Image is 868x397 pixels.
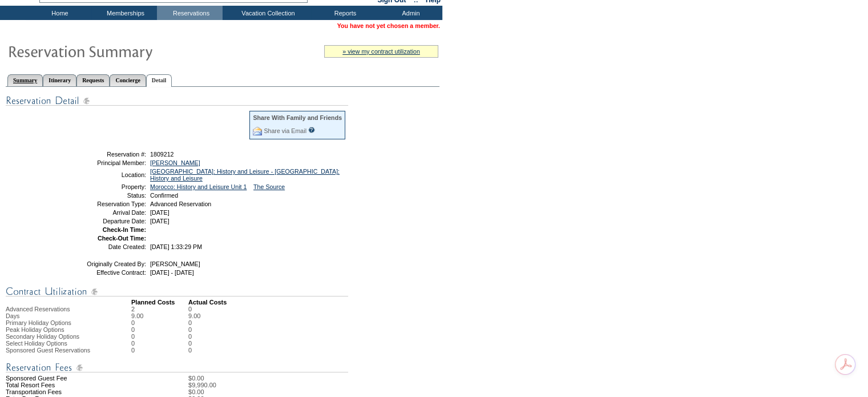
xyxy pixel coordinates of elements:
td: 0 [131,347,188,354]
td: Location: [64,168,146,182]
td: 0 [131,333,188,340]
td: Property: [64,183,146,190]
img: Contract Utilization [6,284,348,299]
td: $0.00 [188,388,439,395]
span: Days [6,312,19,319]
td: 0 [188,347,200,354]
td: Reservation #: [64,151,146,158]
td: $9,990.00 [188,382,439,388]
span: Advanced Reservations [6,306,70,312]
div: Share With Family and Friends [253,114,342,121]
td: Actual Costs [188,299,439,306]
td: Sponsored Guest Fee [6,375,131,382]
td: Principal Member: [64,159,146,166]
span: Secondary Holiday Options [6,333,79,340]
a: Share via Email [264,127,306,134]
span: 1809212 [150,151,174,158]
img: Reservation Detail [6,94,348,108]
a: [GEOGRAPHIC_DATA]: History and Leisure - [GEOGRAPHIC_DATA]: History and Leisure [150,168,340,182]
td: Departure Date: [64,218,146,224]
td: 0 [188,319,200,326]
strong: Check-Out Time: [98,235,146,242]
td: Vacation Collection [223,6,311,20]
td: 0 [131,319,188,326]
span: Primary Holiday Options [6,319,71,326]
td: 9.00 [188,312,200,319]
td: Transportation Fees [6,388,131,395]
img: Reservation Fees [6,360,348,375]
span: [DATE] [150,209,169,216]
td: Memberships [91,6,157,20]
a: The Source [253,183,285,190]
strong: Check-In Time: [103,226,146,233]
td: Effective Contract: [64,269,146,276]
span: [DATE] [150,218,169,224]
span: Advanced Reservation [150,200,211,207]
td: 2 [131,306,188,312]
a: Summary [7,74,43,86]
img: Reservaton Summary [7,39,236,62]
span: Sponsored Guest Reservations [6,347,90,354]
td: Reservations [157,6,223,20]
td: Date Created: [64,243,146,250]
a: Morocco: History and Leisure Unit 1 [150,183,247,190]
span: [PERSON_NAME] [150,260,200,267]
td: Reports [311,6,377,20]
td: 9.00 [131,312,188,319]
td: Admin [377,6,442,20]
a: Detail [146,74,172,87]
span: Peak Holiday Options [6,326,64,333]
td: 0 [188,340,200,347]
span: Confirmed [150,192,178,199]
td: 0 [131,326,188,333]
a: Itinerary [43,74,76,86]
a: Concierge [110,74,146,86]
td: Arrival Date: [64,209,146,216]
input: What is this? [308,127,315,133]
td: 0 [188,333,200,340]
a: » view my contract utilization [342,48,420,55]
a: [PERSON_NAME] [150,159,200,166]
span: You have not yet chosen a member. [337,22,440,29]
td: Total Resort Fees [6,382,131,388]
td: Status: [64,192,146,199]
span: [DATE] - [DATE] [150,269,194,276]
span: Select Holiday Options [6,340,67,347]
td: Planned Costs [131,299,188,306]
td: 0 [188,326,200,333]
td: 0 [188,306,200,312]
span: [DATE] 1:33:29 PM [150,243,202,250]
a: Requests [76,74,110,86]
td: Home [26,6,91,20]
td: Reservation Type: [64,200,146,207]
td: $0.00 [188,375,439,382]
td: Originally Created By: [64,260,146,267]
td: 0 [131,340,188,347]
